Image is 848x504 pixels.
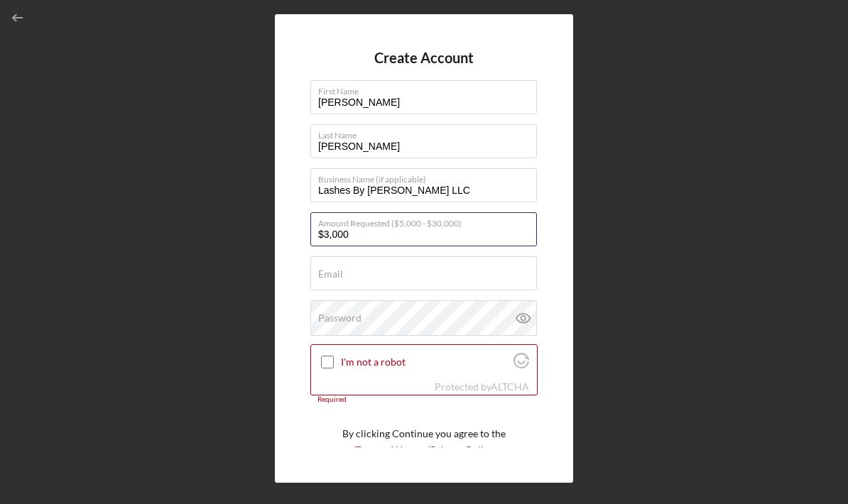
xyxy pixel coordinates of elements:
[310,395,538,404] div: Required
[491,380,529,393] a: Visit Altcha.org
[435,381,529,393] div: Protected by
[374,50,474,66] h4: Create Account
[318,312,362,324] label: Password
[318,81,537,97] label: First Name
[355,444,412,456] a: Terms of Use
[318,125,537,141] label: Last Name
[341,356,509,368] label: I'm not a robot
[513,358,529,371] a: Visit Altcha.org
[318,213,537,229] label: Amount Requested ($5,000 - $30,000)
[430,444,494,456] a: Privacy Policy
[342,426,506,458] p: By clicking Continue you agree to the and
[318,268,343,280] label: Email
[318,169,537,185] label: Business Name (if applicable)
